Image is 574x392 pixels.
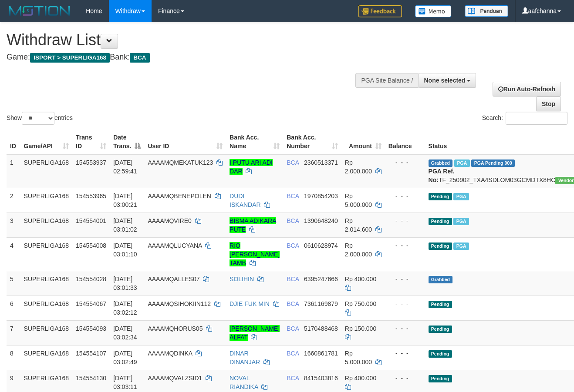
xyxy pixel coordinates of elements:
[7,271,20,296] td: 5
[20,237,73,271] td: SUPERLIGA168
[22,112,54,125] select: Showentries
[230,217,276,233] a: BISMA ADIKARA PUTE
[304,350,338,357] span: Copy 1660861781 to clipboard
[388,241,422,250] div: - - -
[341,130,385,154] th: Amount: activate to sort column ascending
[76,375,106,382] span: 154554130
[7,213,20,237] td: 3
[345,375,376,382] span: Rp 400.000
[304,217,338,224] span: Copy 1390648240 to clipboard
[454,159,469,167] span: Marked by aafnonsreyleab
[388,192,422,200] div: - - -
[148,217,191,224] span: AAAAMQVIRE0
[345,276,376,282] span: Rp 400.000
[113,217,137,233] span: [DATE] 03:01:02
[113,325,137,341] span: [DATE] 03:02:34
[148,276,199,282] span: AAAAMQALLES07
[230,375,258,390] a: NOVAL RIANDIKA
[7,31,374,49] h1: Withdraw List
[287,325,299,332] span: BCA
[287,242,299,249] span: BCA
[453,218,469,225] span: Marked by aafnonsreyleab
[453,243,469,250] span: Marked by aafnonsreyleab
[76,242,106,249] span: 154554008
[76,350,106,357] span: 154554107
[7,188,20,213] td: 2
[287,193,299,199] span: BCA
[453,193,469,200] span: Marked by aafnonsreyleab
[388,275,422,283] div: - - -
[7,4,73,17] img: MOTION_logo.png
[429,276,453,283] span: Grabbed
[287,375,299,382] span: BCA
[345,217,372,233] span: Rp 2.014.600
[287,300,299,307] span: BCA
[385,130,425,154] th: Balance
[345,350,372,365] span: Rp 5.000.000
[20,188,73,213] td: SUPERLIGA168
[304,159,338,166] span: Copy 2360513371 to clipboard
[429,243,452,250] span: Pending
[7,237,20,271] td: 4
[130,53,149,63] span: BCA
[429,350,452,358] span: Pending
[429,159,453,167] span: Grabbed
[388,216,422,225] div: - - -
[230,193,261,208] a: DUDI ISKANDAR
[7,296,20,320] td: 6
[429,168,455,183] b: PGA Ref. No:
[304,325,338,332] span: Copy 5170488468 to clipboard
[20,130,73,154] th: Game/API: activate to sort column ascending
[7,320,20,345] td: 7
[113,300,137,316] span: [DATE] 03:02:12
[287,350,299,357] span: BCA
[20,296,73,320] td: SUPERLIGA168
[345,300,376,307] span: Rp 750.000
[388,299,422,308] div: - - -
[113,375,137,390] span: [DATE] 03:03:11
[230,242,280,266] a: RIO [PERSON_NAME] TAMB
[7,345,20,370] td: 8
[76,276,106,282] span: 154554028
[424,77,466,84] span: None selected
[304,375,338,382] span: Copy 8415403816 to clipboard
[76,300,106,307] span: 154554067
[283,130,341,154] th: Bank Acc. Number: activate to sort column ascending
[493,82,561,96] a: Run Auto-Refresh
[358,5,402,17] img: Feedback.jpg
[148,242,202,249] span: AAAAMQLUCYANA
[226,130,283,154] th: Bank Acc. Name: activate to sort column ascending
[144,130,226,154] th: User ID: activate to sort column ascending
[7,130,20,154] th: ID
[345,325,376,332] span: Rp 150.000
[230,300,270,307] a: DJIE FUK MIN
[230,350,260,365] a: DINAR DINANJAR
[345,159,372,175] span: Rp 2.000.000
[148,375,202,382] span: AAAAMQVALZSID1
[429,193,452,200] span: Pending
[304,276,338,282] span: Copy 6395247666 to clipboard
[7,112,73,125] label: Show entries
[230,159,273,175] a: I PUTU ARI ADI DAR
[7,53,374,62] h4: Game: Bank:
[388,349,422,358] div: - - -
[113,276,137,291] span: [DATE] 03:01:33
[113,242,137,258] span: [DATE] 03:01:10
[148,193,211,199] span: AAAAMQBENEPOLEN
[345,193,372,208] span: Rp 5.000.000
[419,73,476,88] button: None selected
[113,193,137,208] span: [DATE] 03:00:21
[429,326,452,333] span: Pending
[76,325,106,332] span: 154554093
[20,271,73,296] td: SUPERLIGA168
[148,325,203,332] span: AAAAMQHORUS05
[20,320,73,345] td: SUPERLIGA168
[287,217,299,224] span: BCA
[415,5,452,17] img: Button%20Memo.svg
[76,217,106,224] span: 154554001
[355,73,418,88] div: PGA Site Balance /
[287,159,299,166] span: BCA
[287,276,299,282] span: BCA
[230,325,280,341] a: [PERSON_NAME] ALFAT
[536,96,561,111] a: Stop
